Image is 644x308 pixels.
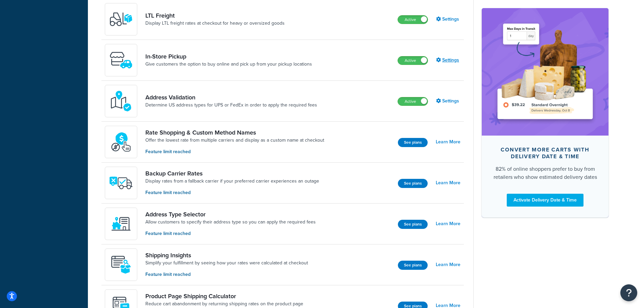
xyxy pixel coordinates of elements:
label: Active [398,56,428,65]
a: In-Store Pickup [145,53,312,60]
a: Learn More [436,260,460,269]
p: Feature limit reached [145,148,324,156]
a: Product Page Shipping Calculator [145,292,303,300]
a: Settings [436,15,460,24]
p: Feature limit reached [145,271,308,278]
a: Display rates from a fallback carrier if your preferred carrier experiences an outage [145,178,319,185]
a: Learn More [436,219,460,229]
div: Convert more carts with delivery date & time [493,146,598,160]
p: Feature limit reached [145,189,319,196]
label: Active [398,97,428,105]
a: Rate Shopping & Custom Method Names [145,129,324,136]
a: Address Validation [145,94,317,101]
a: Learn More [436,178,460,188]
div: 82% of online shoppers prefer to buy from retailers who show estimated delivery dates [493,165,598,181]
button: See plans [398,261,428,270]
button: See plans [398,138,428,147]
a: Give customers the option to buy online and pick up from your pickup locations [145,61,312,68]
button: See plans [398,220,428,229]
img: icon-duo-feat-backup-carrier-4420b188.png [109,171,133,195]
img: wfgcfpwTIucLEAAAAASUVORK5CYII= [109,48,133,72]
a: Determine US address types for UPS or FedEx in order to apply the required fees [145,102,317,109]
a: Settings [436,96,460,106]
a: Shipping Insights [145,252,308,259]
img: kIG8fy0lQAAAABJRU5ErkJggg== [109,89,133,113]
a: Allow customers to specify their address type so you can apply the required fees [145,219,316,226]
label: Active [398,16,428,24]
a: Activate Delivery Date & Time [507,193,583,206]
img: y79ZsPf0fXUFUhFXDzUgf+ktZg5F2+ohG75+v3d2s1D9TjoU8PiyCIluIjV41seZevKCRuEjTPPOKHJsQcmKCXGdfprl3L4q7... [109,7,133,31]
button: Open Resource Center [620,284,637,301]
a: LTL Freight [145,12,285,19]
a: Display LTL freight rates at checkout for heavy or oversized goods [145,20,285,27]
img: feature-image-ddt-36eae7f7280da8017bfb280eaccd9c446f90b1fe08728e4019434db127062ab4.png [492,18,598,125]
a: Reduce cart abandonment by returning shipping rates on the product page [145,301,303,307]
a: Simplify your fulfillment by seeing how your rates were calculated at checkout [145,260,308,266]
a: Address Type Selector [145,211,316,218]
a: Settings [436,55,460,65]
img: Acw9rhKYsOEjAAAAAElFTkSuQmCC [109,253,133,277]
img: wNXZ4XiVfOSSwAAAABJRU5ErkJggg== [109,212,133,236]
p: Feature limit reached [145,230,316,237]
img: icon-duo-feat-rate-shopping-ecdd8bed.png [109,130,133,154]
a: Backup Carrier Rates [145,170,319,177]
a: Offer the lowest rate from multiple carriers and display as a custom name at checkout [145,137,324,144]
button: See plans [398,179,428,188]
a: Learn More [436,137,460,147]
